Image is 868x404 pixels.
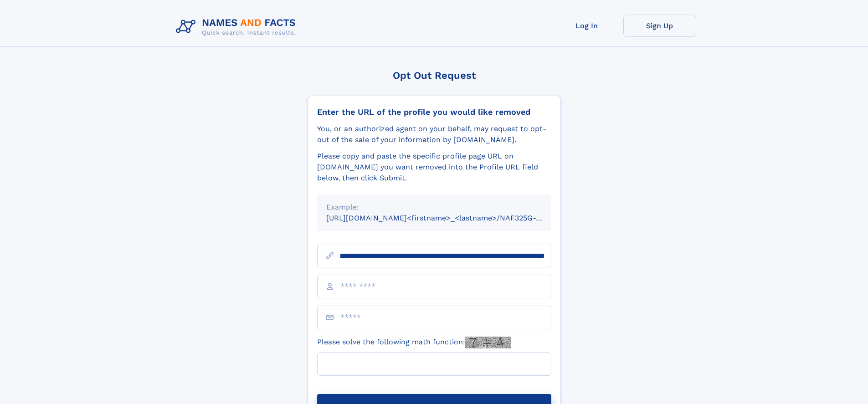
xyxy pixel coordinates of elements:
[623,15,696,37] a: Sign Up
[550,15,623,37] a: Log In
[326,202,542,213] div: Example:
[317,107,551,117] div: Enter the URL of the profile you would like removed
[317,337,511,348] label: Please solve the following math function:
[172,15,303,39] img: Logo Names and Facts
[326,214,569,222] small: [URL][DOMAIN_NAME]<firstname>_<lastname>/NAF325G-xxxxxxxx
[317,123,551,145] div: You, or an authorized agent on your behalf, may request to opt-out of the sale of your informatio...
[317,151,551,184] div: Please copy and paste the specific profile page URL on [DOMAIN_NAME] you want removed into the Pr...
[308,70,561,81] div: Opt Out Request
